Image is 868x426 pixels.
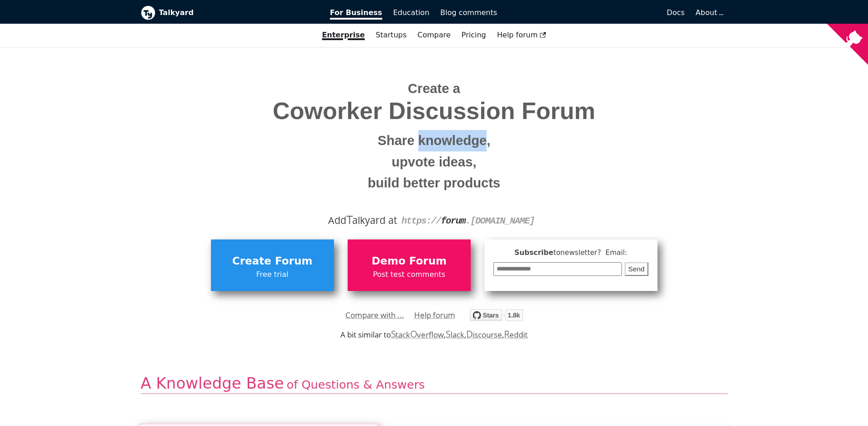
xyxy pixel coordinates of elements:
[696,8,722,17] a: About
[440,8,497,17] span: Blog comments
[456,27,492,43] a: Pricing
[504,327,510,340] span: R
[148,130,721,151] small: Share knowledge,
[393,8,430,17] span: Education
[148,98,721,124] span: Coworker Discussion Forum
[324,5,388,21] a: For Business
[625,262,648,276] button: Send
[408,81,460,96] span: Create a
[493,247,648,259] span: Subscribe
[388,5,435,21] a: Education
[466,327,473,340] span: D
[141,5,318,20] a: Talkyard logoTalkyard
[352,253,466,270] span: Demo Forum
[352,269,466,281] span: Post test comments
[492,27,552,43] a: Help forum
[470,311,523,324] a: Star debiki/talkyard on GitHub
[410,327,417,340] span: O
[446,329,464,340] a: Slack
[159,7,318,19] b: Talkyard
[148,213,721,228] div: Add alkyard at
[391,329,444,340] a: StackOverflow
[330,8,382,20] span: For Business
[348,239,471,291] a: Demo ForumPost test comments
[391,327,396,340] span: S
[553,249,627,257] span: to newsletter ? Email:
[414,308,455,322] a: Help forum
[441,216,466,226] strong: forum
[345,308,404,322] a: Compare with ...
[446,327,451,340] span: S
[667,8,684,17] span: Docs
[148,151,721,173] small: upvote ideas,
[417,31,451,39] a: Compare
[497,31,546,39] span: Help forum
[216,269,329,281] span: Free trial
[141,374,728,394] h2: A Knowledge Base
[317,27,370,43] a: Enterprise
[470,309,523,321] img: talkyard.svg
[401,216,534,226] code: https:// . [DOMAIN_NAME]
[216,253,329,270] span: Create Forum
[346,211,353,228] span: T
[211,239,334,291] a: Create ForumFree trial
[370,27,412,43] a: Startups
[141,5,155,20] img: Talkyard logo
[504,329,528,340] a: Reddit
[466,329,502,340] a: Discourse
[503,5,690,21] a: Docs
[287,378,425,391] span: of Questions & Answers
[435,5,503,21] a: Blog comments
[148,172,721,194] small: build better products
